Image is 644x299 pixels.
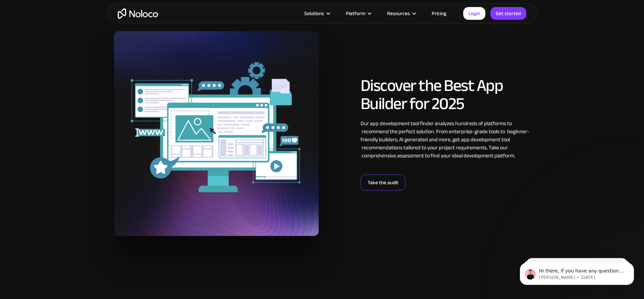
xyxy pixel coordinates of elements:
[361,175,406,191] a: Take the audit
[361,119,530,168] div: Our app development tool finder analyzes hundreds of platforms to recommend the perfect solution....
[510,249,644,296] iframe: Intercom notifications message
[337,9,379,18] div: Platform
[114,31,319,236] img: How to change the date format in excel to MM/DD/YYYY
[463,7,485,20] a: Login
[490,7,526,20] a: Get started
[423,9,455,18] a: Pricing
[296,9,337,18] div: Solutions
[387,9,410,18] div: Resources
[379,9,423,18] div: Resources
[361,77,530,113] h2: Discover the Best App Builder for 2025
[346,9,365,18] div: Platform
[304,9,324,18] div: Solutions
[118,8,158,19] a: home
